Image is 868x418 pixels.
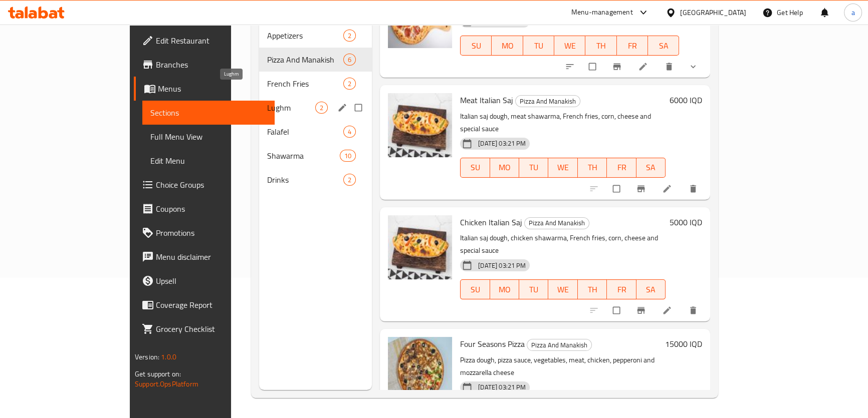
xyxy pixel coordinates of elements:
span: [DATE] 03:21 PM [474,382,530,392]
span: 2 [344,31,355,41]
a: Branches [134,53,275,77]
a: Grocery Checklist [134,317,275,341]
span: Pizza And Manakish [267,54,343,66]
p: Italian saj dough, chicken shawarma, French fries, corn, cheese and special sauce [460,232,666,257]
div: French Fries2 [259,72,372,96]
span: FR [621,39,644,53]
span: Choice Groups [156,179,267,191]
svg: Show Choices [688,62,698,72]
a: Edit menu item [662,184,674,194]
div: Pizza And Manakish [515,95,580,107]
button: Branch-specific-item [630,299,654,321]
button: WE [548,279,577,299]
span: MO [494,282,515,297]
a: Coverage Report [134,293,275,317]
span: Full Menu View [150,131,267,143]
button: WE [548,158,577,178]
span: TU [523,282,544,297]
span: SU [465,160,486,175]
div: Pizza And Manakish [527,339,592,351]
span: WE [558,39,581,53]
span: Branches [156,59,267,71]
span: Four Seasons Pizza [460,336,525,351]
span: WE [552,282,573,297]
span: TH [589,39,612,53]
button: MO [490,279,519,299]
span: FR [611,160,632,175]
span: Menu disclaimer [156,251,267,263]
span: TU [527,39,550,53]
a: Coupons [134,197,275,221]
img: Four Seasons Pizza [388,337,452,401]
button: MO [492,36,523,56]
div: Drinks2 [259,168,372,192]
button: edit [336,101,351,114]
span: Pizza And Manakish [525,217,589,229]
button: TH [578,279,607,299]
img: Chicken Italian Saj [388,215,452,279]
button: MO [490,158,519,178]
h6: 6000 IQD [670,93,702,107]
div: Shawarma10 [259,144,372,168]
button: TU [519,279,548,299]
p: Italian saj dough, meat shawarma, French fries, corn, cheese and special sauce [460,110,666,135]
button: Branch-specific-item [630,178,654,200]
p: Pizza dough, pizza sauce, vegetables, meat, chicken, pepperoni and mozzarella cheese [460,354,661,379]
a: Edit Restaurant [134,29,275,53]
span: Chicken Italian Saj [460,215,522,230]
span: a [851,7,854,18]
button: WE [554,36,585,56]
a: Promotions [134,221,275,245]
span: 2 [344,175,355,185]
div: French Fries [267,78,343,90]
button: delete [658,56,682,78]
span: Meat Italian Saj [460,93,513,108]
button: FR [617,36,648,56]
button: TH [578,158,607,178]
a: Sections [142,101,275,125]
div: Falafel4 [259,120,372,144]
span: 1.0.0 [161,350,176,363]
span: Sections [150,107,267,119]
span: SU [465,39,488,53]
button: SU [460,158,490,178]
a: Menus [134,77,275,101]
h6: 15000 IQD [665,337,702,351]
div: Pizza And Manakish [524,217,589,229]
span: Pizza And Manakish [527,339,591,351]
span: MO [494,160,515,175]
h6: 5000 IQD [670,215,702,229]
a: Edit menu item [662,305,674,315]
button: TH [585,36,616,56]
span: Shawarma [267,150,340,162]
span: Select to update [607,301,628,320]
span: 2 [316,103,327,113]
span: Falafel [267,126,343,138]
a: Choice Groups [134,173,275,197]
div: items [343,30,356,42]
span: [DATE] 03:21 PM [474,261,530,270]
button: FR [607,279,636,299]
span: TU [523,160,544,175]
span: SA [640,282,662,297]
div: Menu-management [571,7,633,19]
span: [DATE] 03:21 PM [474,139,530,148]
div: Appetizers2 [259,24,372,48]
span: MO [496,39,519,53]
a: Support.OpsPlatform [135,377,198,390]
button: show more [682,56,706,78]
button: SU [460,279,490,299]
div: items [343,54,356,66]
span: SU [465,282,486,297]
span: Edit Menu [150,155,267,167]
div: Lughm2edit [259,96,372,120]
span: Pizza And Manakish [516,96,580,107]
button: sort-choices [559,56,583,78]
span: TH [582,160,603,175]
span: Select to update [607,179,628,198]
img: Meat Italian Saj [388,93,452,157]
button: SA [636,279,666,299]
span: 2 [344,79,355,89]
span: Appetizers [267,30,343,42]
